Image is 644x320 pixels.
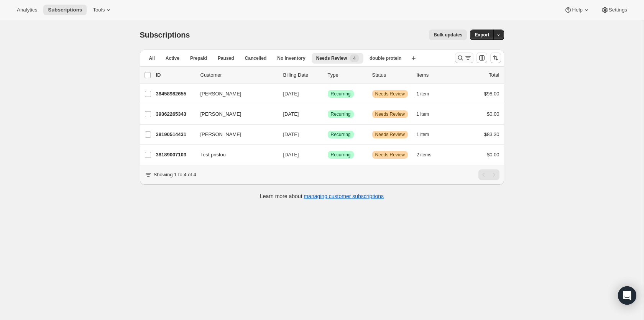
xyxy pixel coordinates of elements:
span: Recurring [331,152,351,158]
button: Sort the results [490,53,501,63]
span: Recurring [331,91,351,97]
span: Needs Review [375,152,405,158]
div: 38458982655[PERSON_NAME][DATE]SuccessRecurringWarningNeeds Review1 item$98.00 [156,89,499,99]
span: $98.00 [484,91,499,97]
span: 1 item [417,131,429,138]
span: [PERSON_NAME] [200,110,242,118]
div: 38190514431[PERSON_NAME][DATE]SuccessRecurringWarningNeeds Review1 item$83.30 [156,129,499,140]
span: Subscriptions [48,7,82,13]
button: Settings [596,5,632,15]
button: Tools [88,5,117,15]
button: Help [560,5,595,15]
button: Subscriptions [43,5,87,15]
span: [PERSON_NAME] [200,131,242,138]
a: managing customer subscriptions [304,193,384,199]
button: Customize table column order and visibility [476,53,487,63]
span: [DATE] [283,152,299,158]
span: 2 items [417,152,432,158]
button: Analytics [12,5,42,15]
p: Total [489,71,499,79]
p: 38458982655 [156,90,194,98]
p: Status [372,71,411,79]
button: [PERSON_NAME] [196,88,273,100]
p: Learn more about [260,192,384,200]
span: [DATE] [283,91,299,97]
div: IDCustomerBilling DateTypeStatusItemsTotal [156,71,499,79]
span: Test pristou [200,151,226,159]
span: Analytics [17,7,37,13]
span: $0.00 [487,152,499,158]
p: ID [156,71,194,79]
div: 39362265343[PERSON_NAME][DATE]SuccessRecurringWarningNeeds Review1 item$0.00 [156,109,499,120]
span: $83.30 [484,131,499,137]
span: Active [166,55,179,61]
div: Open Intercom Messenger [618,286,636,305]
button: Create new view [407,53,420,64]
button: [PERSON_NAME] [196,108,273,120]
p: 38190514431 [156,131,194,138]
div: 38189007103Test pristou[DATE]SuccessRecurringWarningNeeds Review2 items$0.00 [156,149,499,160]
button: Test pristou [196,149,273,161]
p: Billing Date [283,71,322,79]
span: Prepaid [190,55,207,61]
span: All [149,55,155,61]
span: 1 item [417,111,429,117]
p: Customer [200,71,277,79]
span: [DATE] [283,131,299,137]
nav: Pagination [478,169,499,180]
span: Paused [218,55,234,61]
button: 1 item [417,129,438,140]
span: Cancelled [245,55,267,61]
span: Recurring [331,131,351,138]
button: Export [470,30,494,40]
button: Bulk updates [429,30,467,40]
p: 38189007103 [156,151,194,159]
span: Needs Review [375,131,405,138]
span: Help [572,7,582,13]
span: Export [475,32,489,38]
span: double protein [370,55,401,61]
span: 1 item [417,91,429,97]
div: Type [328,71,366,79]
button: Search and filter results [455,53,473,63]
button: [PERSON_NAME] [196,128,273,141]
span: Subscriptions [140,31,190,39]
button: 1 item [417,89,438,99]
span: Bulk updates [434,32,462,38]
span: No inventory [277,55,305,61]
span: Needs Review [375,91,405,97]
button: 1 item [417,109,438,120]
p: Showing 1 to 4 of 4 [154,171,196,179]
span: Settings [609,7,627,13]
span: [DATE] [283,111,299,117]
span: $0.00 [487,111,499,117]
span: [PERSON_NAME] [200,90,242,98]
button: 2 items [417,149,440,160]
span: Needs Review [375,111,405,117]
span: 4 [353,55,356,61]
span: Recurring [331,111,351,117]
div: Items [417,71,455,79]
span: Tools [93,7,105,13]
p: 39362265343 [156,110,194,118]
span: Needs Review [316,55,347,61]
